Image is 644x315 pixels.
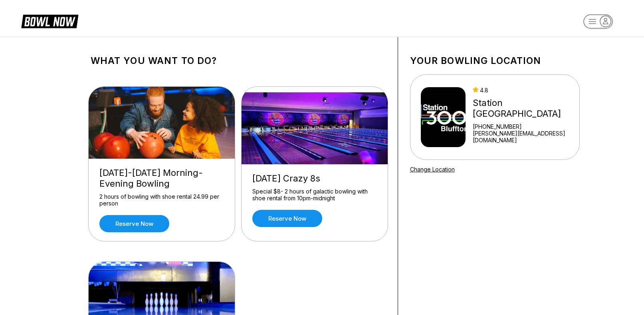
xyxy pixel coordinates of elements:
[252,173,377,184] div: [DATE] Crazy 8s
[473,98,576,119] div: Station [GEOGRAPHIC_DATA]
[252,188,377,202] div: Special $8- 2 hours of galactic bowling with shoe rental from 10pm-midnight
[473,87,576,94] div: 4.8
[91,55,386,66] h1: What you want to do?
[473,123,576,130] div: [PHONE_NUMBER]
[242,92,388,164] img: Thursday Crazy 8s
[410,55,580,66] h1: Your bowling location
[99,215,169,232] a: Reserve now
[410,166,455,173] a: Change Location
[252,210,322,227] a: Reserve now
[99,167,224,189] div: [DATE]-[DATE] Morning-Evening Bowling
[421,87,466,147] img: Station 300 Bluffton
[473,130,576,144] a: [PERSON_NAME][EMAIL_ADDRESS][DOMAIN_NAME]
[89,87,236,159] img: Friday-Sunday Morning-Evening Bowling
[99,193,224,207] div: 2 hours of bowling with shoe rental 24.99 per person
